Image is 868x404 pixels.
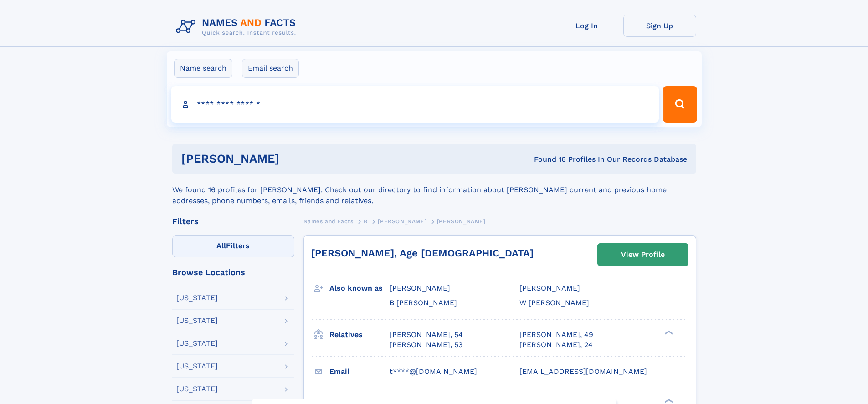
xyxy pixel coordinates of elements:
[174,59,232,78] label: Name search
[621,244,665,265] div: View Profile
[598,244,688,266] a: View Profile
[663,398,673,404] div: ❯
[390,284,450,292] span: [PERSON_NAME]
[216,241,226,250] span: All
[364,215,368,227] a: B
[172,174,696,206] div: We found 16 profiles for [PERSON_NAME]. Check out our directory to find information about [PERSON...
[519,298,589,307] span: W [PERSON_NAME]
[550,15,623,37] a: Log In
[172,235,294,257] label: Filters
[172,268,294,276] div: Browse Locations
[176,385,218,393] div: [US_STATE]
[390,340,462,350] a: [PERSON_NAME], 53
[390,298,457,307] span: B [PERSON_NAME]
[329,281,390,296] h3: Also known as
[623,15,696,37] a: Sign Up
[176,317,218,324] div: [US_STATE]
[437,218,486,225] span: [PERSON_NAME]
[176,294,218,302] div: [US_STATE]
[663,329,673,335] div: ❯
[171,86,659,123] input: search input
[242,59,299,78] label: Email search
[172,217,294,225] div: Filters
[390,330,463,340] a: [PERSON_NAME], 54
[176,363,218,370] div: [US_STATE]
[406,154,687,164] div: Found 16 Profiles In Our Records Database
[329,364,390,379] h3: Email
[181,153,407,164] h1: [PERSON_NAME]
[378,218,426,225] span: [PERSON_NAME]
[311,247,534,259] a: [PERSON_NAME], Age [DEMOGRAPHIC_DATA]
[176,340,218,347] div: [US_STATE]
[519,367,647,376] span: [EMAIL_ADDRESS][DOMAIN_NAME]
[519,330,593,340] a: [PERSON_NAME], 49
[519,284,580,292] span: [PERSON_NAME]
[519,340,593,350] a: [PERSON_NAME], 24
[303,215,354,227] a: Names and Facts
[364,218,368,225] span: B
[172,15,303,39] img: Logo Names and Facts
[378,215,426,227] a: [PERSON_NAME]
[663,86,697,123] button: Search Button
[329,327,390,343] h3: Relatives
